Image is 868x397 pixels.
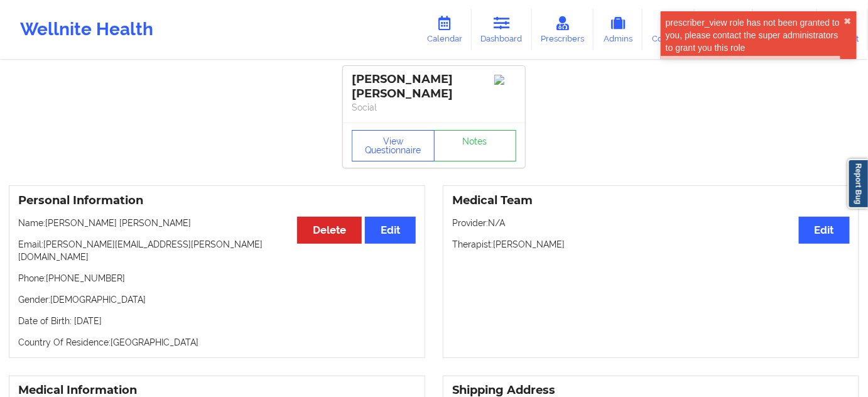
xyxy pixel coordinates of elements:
[352,72,516,101] div: [PERSON_NAME] [PERSON_NAME]
[18,272,416,285] p: Phone: [PHONE_NUMBER]
[848,159,868,209] a: Report Bug
[418,9,472,50] a: Calendar
[352,101,516,114] p: Social
[494,75,516,85] img: Image%2Fplaceholer-image.png
[452,193,850,208] h3: Medical Team
[18,315,416,327] p: Date of Birth: [DATE]
[532,9,594,50] a: Prescribers
[365,217,416,244] button: Edit
[434,130,517,161] a: Notes
[643,9,695,50] a: Coaches
[452,217,850,229] p: Provider: N/A
[18,293,416,306] p: Gender: [DEMOGRAPHIC_DATA]
[472,9,532,50] a: Dashboard
[18,336,416,349] p: Country Of Residence: [GEOGRAPHIC_DATA]
[452,238,850,251] p: Therapist: [PERSON_NAME]
[594,9,643,50] a: Admins
[844,16,852,26] button: close
[18,238,416,263] p: Email: [PERSON_NAME][EMAIL_ADDRESS][PERSON_NAME][DOMAIN_NAME]
[18,217,416,229] p: Name: [PERSON_NAME] [PERSON_NAME]
[18,193,416,208] h3: Personal Information
[666,16,844,54] div: prescriber_view role has not been granted to you, please contact the super administrators to gran...
[297,217,362,244] button: Delete
[352,130,435,161] button: View Questionnaire
[799,217,850,244] button: Edit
